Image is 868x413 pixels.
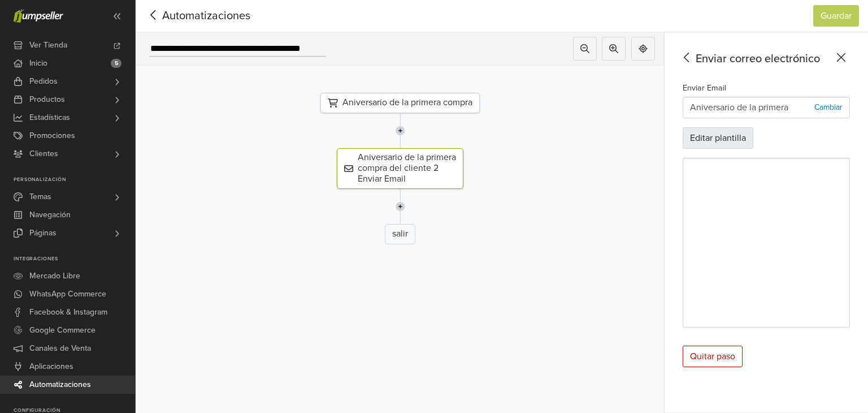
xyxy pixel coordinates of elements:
span: Ver Tienda [29,36,67,54]
span: WhatsApp Commerce [29,285,106,303]
span: Navegación [29,206,71,224]
span: Temas [29,188,51,206]
p: Aniversario de la primera compra del cliente 2 [690,101,814,114]
span: Páginas [29,224,57,242]
p: Integraciones [14,256,135,263]
span: Promociones [29,127,75,145]
div: Aniversario de la primera compra del cliente 2 Enviar Email [337,148,463,189]
span: Automatizaciones [29,376,91,394]
button: Editar plantilla [683,127,753,149]
p: Cambiar [814,101,843,113]
div: Enviar correo electrónico [678,50,850,67]
span: Automatizaciones [145,7,233,24]
span: Estadísticas [29,109,70,127]
span: Facebook & Instagram [29,303,107,321]
span: 5 [111,59,121,68]
span: Productos [29,91,65,109]
img: line-7960e5f4d2b50ad2986e.svg [396,113,405,148]
span: Canales de Venta [29,339,91,358]
div: Aniversario de la primera compra [320,93,480,113]
label: Enviar Email [683,82,726,94]
span: Google Commerce [29,321,96,339]
span: Mercado Libre [29,267,80,285]
img: line-7960e5f4d2b50ad2986e.svg [396,189,405,224]
span: Inicio [29,54,47,72]
p: Personalización [14,177,135,183]
button: Guardar [813,5,859,27]
span: Clientes [29,145,58,163]
span: Pedidos [29,72,58,91]
span: Aplicaciones [29,358,73,376]
div: Quitar paso [683,346,743,367]
div: salir [385,224,415,244]
iframe: Aniversario de la primera compra del cliente 2 [683,158,849,327]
